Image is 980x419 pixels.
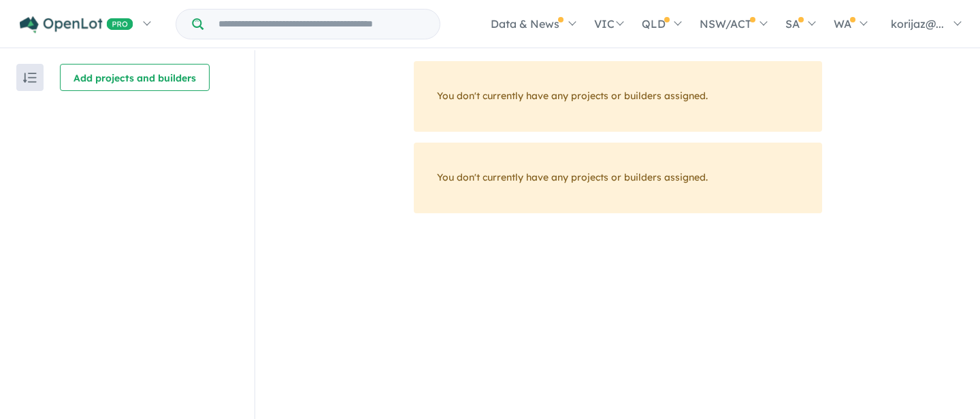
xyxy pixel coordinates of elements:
[414,143,822,213] div: You don't currently have any projects or builders assigned.
[23,73,37,83] img: sort.svg
[20,16,133,33] img: Openlot PRO Logo White
[414,61,822,132] div: You don't currently have any projects or builders assigned.
[206,10,437,39] input: Try estate name, suburb, builder or developer
[60,64,210,91] button: Add projects and builders
[891,17,944,31] span: korijaz@...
